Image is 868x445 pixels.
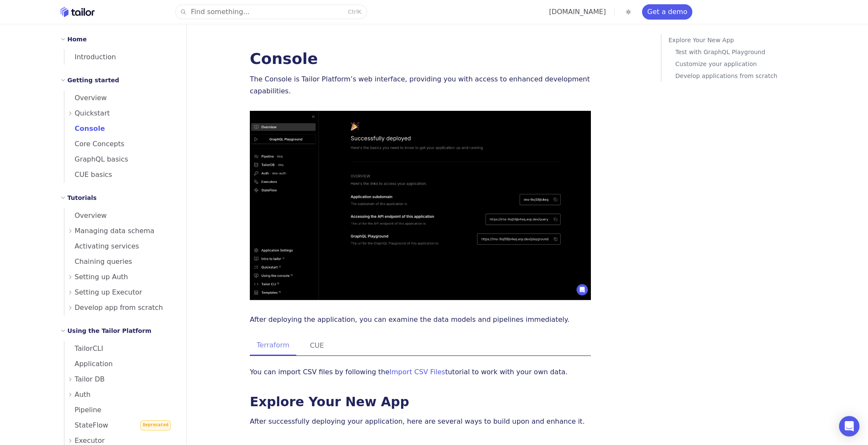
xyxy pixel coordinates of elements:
[303,336,331,355] button: CUE
[75,389,91,401] span: Auth
[64,155,128,163] span: GraphQL basics
[61,7,95,17] a: Home
[64,140,124,148] span: Core Concepts
[64,239,176,254] a: Activating services
[64,208,176,223] a: Overview
[64,136,176,152] a: Core Concepts
[390,368,446,376] a: Import CSV Files
[64,421,108,429] span: StateFlow
[64,167,176,182] a: CUE basics
[64,211,107,220] span: Overview
[64,406,101,414] span: Pipeline
[64,53,116,61] span: Introduction
[64,254,176,269] a: Chaining queries
[64,356,176,372] a: Application
[675,46,814,58] a: Test with GraphQL Playground
[64,402,176,418] a: Pipeline
[75,302,163,314] span: Develop app from scratch
[75,286,142,298] span: Setting up Executor
[250,416,591,428] p: After successfully deploying your application, here are several ways to build upon and enhance it.
[675,58,814,70] a: Customize your application
[64,121,176,136] a: Console
[250,366,591,378] p: You can import CSV files by following the tutorial to work with your own data.
[64,257,132,266] span: Chaining queries
[64,242,139,250] span: Activating services
[75,107,110,119] span: Quickstart
[64,341,176,356] a: TailorCLI
[250,336,296,355] button: Terraform
[250,111,591,300] img: Tailor Console
[64,344,103,353] span: TailorCLI
[250,50,318,67] a: Console
[250,394,409,409] a: Explore Your New App
[64,152,176,167] a: GraphQL basics
[642,4,692,20] a: Get a demo
[176,5,367,19] button: Find something...CtrlK
[67,34,87,44] h2: Home
[675,70,814,82] a: Develop applications from scratch
[64,360,113,368] span: Application
[64,90,176,106] a: Overview
[64,49,176,65] a: Introduction
[668,34,814,46] a: Explore Your New App
[67,326,151,336] h2: Using the Tailor Platform
[75,271,128,283] span: Setting up Auth
[839,416,859,436] div: Open Intercom Messenger
[549,8,606,16] a: [DOMAIN_NAME]
[250,314,591,326] p: After deploying the application, you can examine the data models and pipelines immediately.
[67,193,97,203] h2: Tutorials
[67,75,119,85] h2: Getting started
[64,124,105,133] span: Console
[623,7,634,17] button: Toggle dark mode
[75,373,105,385] span: Tailor DB
[64,94,107,102] span: Overview
[140,420,171,431] span: Deprecated
[64,418,176,433] a: StateFlowDeprecated
[250,73,591,97] p: The Console is Tailor Platform’s web interface, providing you with access to enhanced development...
[358,9,362,15] kbd: K
[348,9,358,15] kbd: Ctrl
[75,225,154,237] span: Managing data schema
[64,170,112,179] span: CUE basics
